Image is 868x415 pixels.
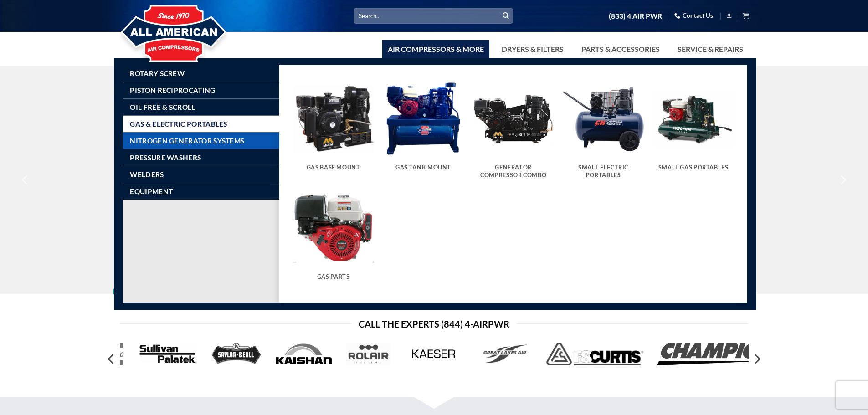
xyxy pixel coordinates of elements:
a: Contact Us [674,9,713,23]
a: Air Compressors & More [382,40,489,58]
h5: Gas Parts [298,273,370,281]
img: Gas Base Mount [293,79,374,160]
span: Call the Experts (844) 4-AirPwr [359,317,509,331]
a: Dryers & Filters [496,40,569,58]
h5: Gas Tank Mount [387,164,459,171]
button: Previous [103,350,120,368]
h5: Generator Compressor Combo [478,164,550,179]
span: Nitrogen Generator Systems [130,137,244,144]
span: Equipment [130,188,173,195]
a: Visit product category Gas Parts [293,188,374,289]
img: Gas Parts [293,188,374,269]
a: Visit product category Gas Tank Mount [383,79,464,180]
span: Welders [130,171,164,178]
img: Generator Compressor Combo [473,79,554,160]
button: Next [749,350,765,368]
a: Parts & Accessories [576,40,665,58]
button: Submit [499,9,513,23]
a: (833) 4 AIR PWR [609,8,662,24]
a: Service & Repairs [672,40,749,58]
span: Oil Free & Scroll [130,103,195,111]
img: Small Gas Portables [653,79,734,160]
button: Next [834,157,851,203]
img: Small Electric Portables [563,79,644,160]
a: Visit product category Small Gas Portables [653,79,734,180]
a: Visit product category Generator Compressor Combo [473,79,554,188]
a: Login [726,10,732,21]
h5: Gas Base Mount [298,164,370,171]
input: Search… [354,8,513,23]
h5: Small Electric Portables [567,164,639,179]
a: Visit product category Small Electric Portables [563,79,644,188]
h5: Small Gas Portables [657,164,729,171]
span: Rotary Screw [130,70,185,77]
span: Piston Reciprocating [130,87,215,94]
a: Visit product category Gas Base Mount [293,79,374,180]
button: Previous [17,157,34,203]
span: Pressure Washers [130,154,201,161]
img: Gas Tank Mount [383,79,464,160]
span: Gas & Electric Portables [130,120,227,128]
